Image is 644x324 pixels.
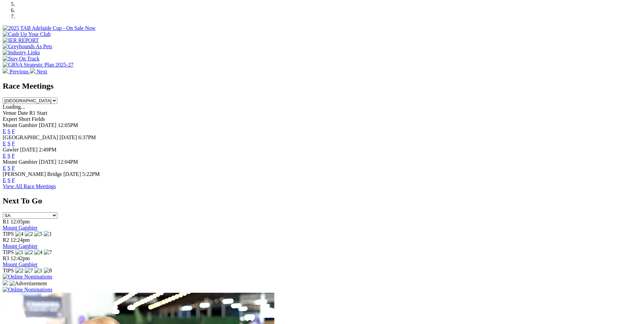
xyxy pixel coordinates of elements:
[63,171,81,177] span: [DATE]
[3,225,38,231] a: Mount Gambier
[15,249,23,255] img: 1
[3,231,14,237] span: TIPS
[10,281,47,287] img: Advertisement
[3,237,9,243] span: R2
[12,165,15,171] a: F
[3,196,641,205] h2: Next To Go
[25,268,33,274] img: 7
[15,268,23,274] img: 2
[30,68,35,73] img: chevron-right-pager-white.svg
[3,243,38,249] a: Mount Gambier
[3,249,14,255] span: TIPS
[3,31,51,37] img: Cash Up Your Club
[3,159,38,165] span: Mount Gambier
[15,231,23,237] img: 4
[20,147,38,152] span: [DATE]
[39,122,57,128] span: [DATE]
[3,37,39,43] img: IER REPORT
[3,69,30,74] a: Previous
[12,128,15,134] a: F
[3,82,641,91] h2: Race Meetings
[3,68,8,73] img: chevron-left-pager-white.svg
[3,56,39,62] img: Stay On Track
[34,249,42,255] img: 4
[10,69,29,74] span: Previous
[3,171,62,177] span: [PERSON_NAME] Bridge
[12,141,15,146] a: F
[3,280,8,285] img: 15187_Greyhounds_GreysPlayCentral_Resize_SA_WebsiteBanner_300x115_2025.jpg
[29,110,47,116] span: R1 Start
[3,116,17,122] span: Expert
[32,116,45,122] span: Fields
[3,153,6,159] a: E
[12,153,15,159] a: F
[3,268,14,273] span: TIPS
[39,159,57,165] span: [DATE]
[3,262,38,267] a: Mount Gambier
[7,165,11,171] a: S
[44,231,52,237] img: 1
[58,159,78,165] span: 12:04PM
[3,147,19,152] span: Gawler
[3,104,25,110] span: Loading...
[78,134,96,140] span: 6:37PM
[3,183,56,189] a: View All Race Meetings
[7,177,11,183] a: S
[34,231,42,237] img: 5
[3,141,6,146] a: E
[3,165,6,171] a: E
[11,255,30,261] span: 12:42pm
[34,268,42,274] img: 1
[3,134,58,140] span: [GEOGRAPHIC_DATA]
[82,171,100,177] span: 5:22PM
[3,274,52,280] img: Online Nominations
[44,268,52,274] img: 8
[18,110,28,116] span: Date
[25,249,33,255] img: 2
[3,255,9,261] span: R3
[3,43,52,50] img: Greyhounds As Pets
[7,153,11,159] a: S
[7,128,11,134] a: S
[11,219,30,224] span: 12:05pm
[3,50,40,56] img: Industry Links
[3,219,9,224] span: R1
[3,122,38,128] span: Mount Gambier
[7,141,11,146] a: S
[37,69,47,74] span: Next
[59,134,77,140] span: [DATE]
[3,110,16,116] span: Venue
[3,128,6,134] a: E
[44,249,52,255] img: 7
[25,231,33,237] img: 2
[3,287,52,293] img: Online Nominations
[11,237,30,243] span: 12:24pm
[58,122,78,128] span: 12:05PM
[30,69,47,74] a: Next
[12,177,15,183] a: F
[19,116,31,122] span: Short
[39,147,57,152] span: 2:49PM
[3,62,73,68] img: GRSA Strategic Plan 2025-27
[3,177,6,183] a: E
[3,25,96,31] img: 2025 TAB Adelaide Cup - On Sale Now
